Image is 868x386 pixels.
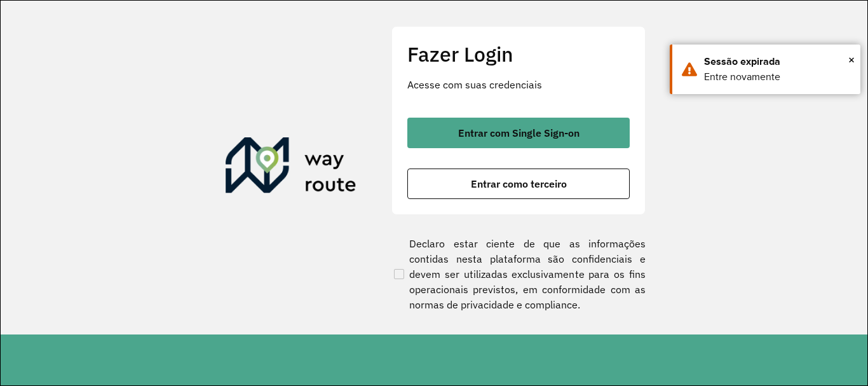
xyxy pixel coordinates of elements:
div: Sessão expirada [704,54,851,69]
div: Entre novamente [704,69,851,85]
span: Entrar como terceiro [471,179,567,189]
p: Acesse com suas credenciais [407,77,630,92]
button: button [407,118,630,148]
span: × [848,50,855,69]
button: Close [848,50,855,69]
span: Entrar com Single Sign-on [458,128,580,138]
label: Declaro estar ciente de que as informações contidas nesta plataforma são confidenciais e devem se... [391,236,646,312]
img: Roteirizador AmbevTech [226,137,356,198]
button: button [407,169,630,199]
h2: Fazer Login [407,42,630,66]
